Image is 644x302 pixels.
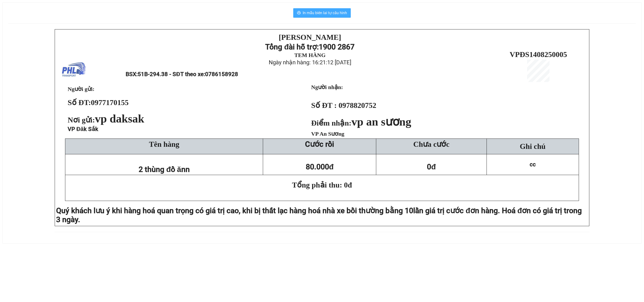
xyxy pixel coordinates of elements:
span: 0đ [427,162,436,171]
span: cc [530,161,536,168]
strong: TEM HÀNG [294,52,326,58]
span: 0977170155 [91,98,129,107]
span: VP An Sương [311,131,344,137]
span: Chưa cước [413,140,449,148]
span: 51B-294.38 - SĐT theo xe: [138,71,238,78]
span: 80.000đ [306,162,334,171]
strong: Điểm nhận: [311,119,411,127]
span: lần giá trị cước đơn hàng. Hoá đơn có giá trị trong 3 ngày. [56,206,582,224]
img: logo [62,58,86,82]
span: Ghi chú [520,142,545,151]
span: 2 thùng đồ ănn [139,165,190,174]
span: In mẫu biên lai tự cấu hình [303,10,347,16]
span: printer [297,11,301,15]
span: Tổng phải thu: 0đ [292,181,352,189]
span: Ngày nhận hàng: 16:21:12 [DATE] [269,59,351,66]
span: 0978820752 [339,101,376,110]
strong: Số ĐT : [311,101,337,110]
span: vp daksak [95,112,144,125]
span: VP Đăk Sắk [68,126,98,132]
button: printerIn mẫu biên lai tự cấu hình [293,8,351,18]
span: BSX: [126,71,238,78]
strong: 1900 2867 [319,42,355,51]
span: VPĐS1408250005 [510,50,567,59]
strong: [PERSON_NAME] [279,33,341,41]
span: 0786158928 [205,71,238,78]
span: Quý khách lưu ý khi hàng hoá quan trọng có giá trị cao, khi bị thất lạc hàng hoá nhà xe bồi thườn... [56,206,413,215]
strong: Tổng đài hỗ trợ: [265,42,319,51]
span: vp an sương [351,115,411,128]
span: Tên hàng [149,140,179,148]
strong: Cước rồi [305,140,334,149]
strong: Người nhận: [311,84,343,90]
span: Nơi gửi: [68,116,146,124]
strong: Số ĐT: [68,98,129,107]
span: Người gửi: [68,86,95,92]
